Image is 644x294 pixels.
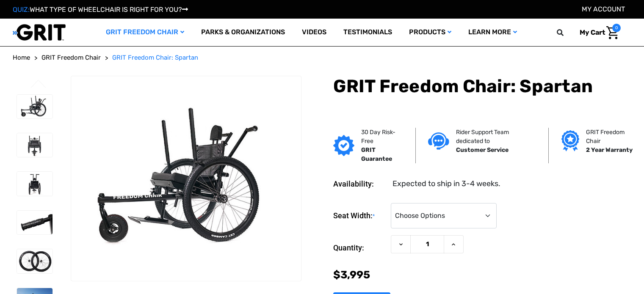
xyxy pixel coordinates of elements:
a: Learn More [460,19,525,46]
img: GRIT All-Terrain Wheelchair and Mobility Equipment [13,24,66,41]
span: Home [13,54,30,61]
span: My Cart [580,28,605,36]
label: Seat Width: [333,203,387,229]
a: Testimonials [335,19,401,46]
dt: Availability: [333,178,387,190]
img: GRIT Freedom Chair: Spartan [17,95,53,118]
span: GRIT Freedom Chair [41,54,101,61]
a: GRIT Freedom Chair [97,19,193,46]
button: Go to slide 4 of 4 [30,80,47,90]
span: QUIZ: [13,5,30,14]
img: GRIT Freedom Chair: Spartan [17,172,53,195]
span: GRIT Freedom Chair: Spartan [112,54,198,61]
img: GRIT Freedom Chair: Spartan [17,133,53,157]
img: GRIT Guarantee [333,135,354,156]
img: Cart [606,26,619,39]
a: Videos [293,19,335,46]
img: GRIT Freedom Chair: Spartan [71,102,301,255]
p: Rider Support Team dedicated to [456,128,536,146]
input: Search [561,24,573,41]
a: GRIT Freedom Chair: Spartan [112,53,198,63]
img: GRIT Freedom Chair: Spartan [17,211,53,234]
img: Grit freedom [561,130,579,151]
span: 0 [612,24,621,32]
a: Cart with 0 items [573,24,621,41]
a: GRIT Freedom Chair [41,53,101,63]
a: QUIZ:WHAT TYPE OF WHEELCHAIR IS RIGHT FOR YOU? [13,5,188,14]
dd: Expected to ship in 3-4 weeks. [392,178,500,190]
a: Products [401,19,460,46]
img: GRIT Freedom Chair: Spartan [17,249,53,273]
a: Home [13,53,30,63]
img: Customer service [428,132,449,150]
h1: GRIT Freedom Chair: Spartan [333,76,631,97]
a: Account [582,5,625,13]
p: 30 Day Risk-Free [361,128,402,146]
strong: GRIT Guarantee [361,146,392,162]
a: Parks & Organizations [193,19,293,46]
nav: Breadcrumb [13,53,631,63]
p: GRIT Freedom Chair [586,128,634,146]
label: Quantity: [333,235,387,261]
span: $3,995 [333,269,370,281]
strong: 2 Year Warranty [586,146,633,154]
strong: Customer Service [456,146,509,154]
